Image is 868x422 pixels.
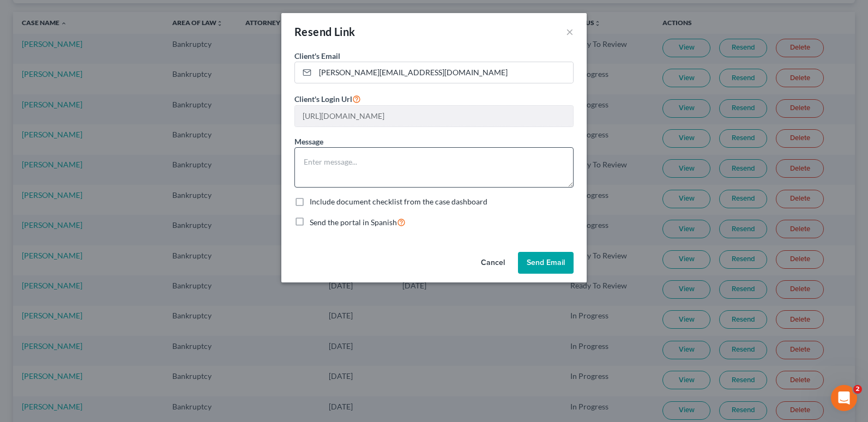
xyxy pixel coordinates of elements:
button: × [566,25,574,38]
span: 2 [853,385,862,394]
div: Resend Link [294,24,355,39]
span: Client's Email [294,51,340,61]
iframe: Intercom live chat [831,385,857,411]
input: -- [295,106,573,126]
input: Enter email... [315,62,573,83]
button: Send Email [518,252,574,274]
button: Cancel [472,252,514,274]
label: Client's Login Url [294,92,361,105]
label: Include document checklist from the case dashboard [310,196,487,207]
label: Message [294,136,323,147]
span: Send the portal in Spanish [310,218,397,227]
